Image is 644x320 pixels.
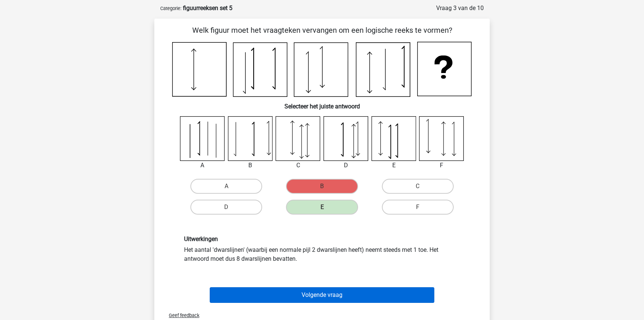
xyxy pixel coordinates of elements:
label: E [286,200,358,215]
div: A [174,161,231,170]
div: F [413,161,470,170]
div: C [270,161,326,170]
span: Geef feedback [163,313,199,318]
div: D [318,161,374,170]
label: D [190,200,262,215]
div: B [222,161,278,170]
label: A [190,179,262,194]
small: Categorie: [160,6,181,11]
button: Volgende vraag [210,287,435,303]
div: E [366,161,422,170]
div: Het aantal 'dwarslijnen' (waarbij een normale pijl 2 dwarslijnen heeft) neemt steeds met 1 toe. H... [178,235,466,263]
h6: Uitwerkingen [184,235,460,243]
div: Vraag 3 van de 10 [436,4,484,13]
p: Welk figuur moet het vraagteken vervangen om een logische reeks te vormen? [166,25,478,36]
label: C [382,179,454,194]
h6: Selecteer het juiste antwoord [166,97,478,110]
label: F [382,200,454,215]
strong: figuurreeksen set 5 [183,4,232,12]
label: B [286,179,358,194]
